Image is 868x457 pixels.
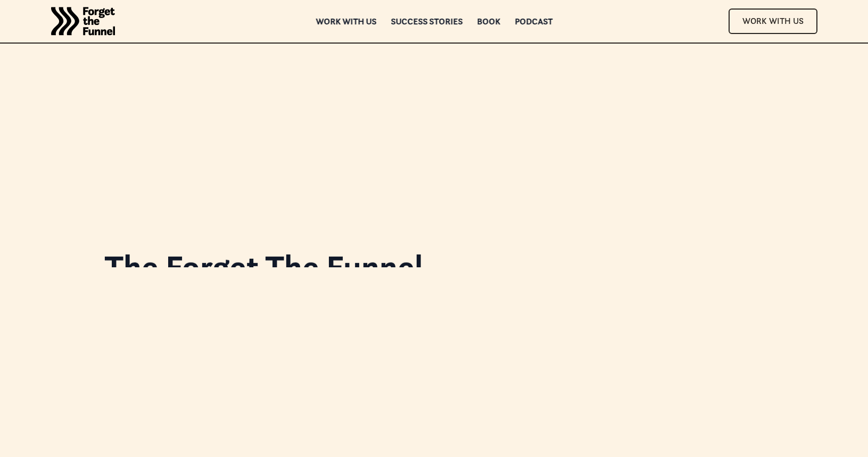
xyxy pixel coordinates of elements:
h1: The Forget The Funnel Workbook [104,250,487,317]
a: Work with us [316,18,376,25]
a: Podcast [515,18,552,25]
a: Book [477,18,500,25]
a: Success Stories [391,18,462,25]
a: Work With Us [729,9,817,33]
